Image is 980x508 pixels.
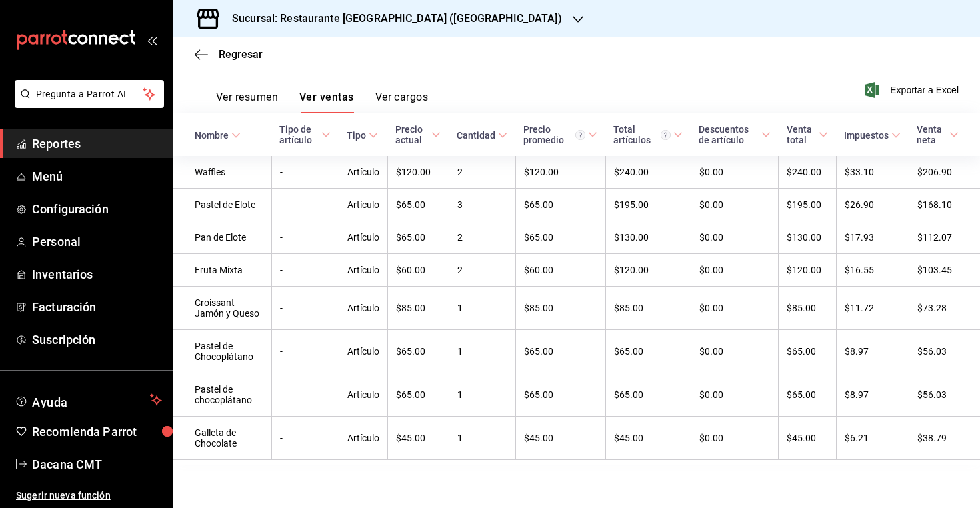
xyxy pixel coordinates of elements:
[195,130,229,141] div: Nombre
[691,156,778,189] td: $0.00
[515,189,605,221] td: $65.00
[375,91,429,113] button: Ver cargos
[32,200,162,218] span: Configuración
[836,156,909,189] td: $33.10
[347,130,366,141] div: Tipo
[271,417,339,460] td: -
[9,97,164,111] a: Pregunta a Parrot AI
[575,130,585,140] svg: Precio promedio = Total artículos / cantidad
[221,11,562,27] h3: Sucursal: Restaurante [GEOGRAPHIC_DATA] ([GEOGRAPHIC_DATA])
[836,417,909,460] td: $6.21
[691,254,778,287] td: $0.00
[339,417,387,460] td: Artículo
[909,254,980,287] td: $103.45
[279,124,319,145] div: Tipo de artículo
[836,189,909,221] td: $26.90
[691,221,778,254] td: $0.00
[299,91,354,113] button: Ver ventas
[16,489,162,503] span: Sugerir nueva función
[173,221,271,254] td: Pan de Elote
[605,373,691,417] td: $65.00
[779,221,837,254] td: $130.00
[32,423,162,441] span: Recomienda Parrot
[395,124,429,145] div: Precio actual
[339,373,387,417] td: Artículo
[271,189,339,221] td: -
[387,287,449,330] td: $85.00
[699,124,770,145] span: Descuentos de artículo
[279,124,331,145] span: Tipo de artículo
[387,373,449,417] td: $65.00
[691,287,778,330] td: $0.00
[836,373,909,417] td: $8.97
[515,156,605,189] td: $120.00
[909,417,980,460] td: $38.79
[836,221,909,254] td: $17.93
[216,91,428,113] div: navigation tabs
[36,87,143,101] span: Pregunta a Parrot AI
[867,82,959,98] button: Exportar a Excel
[32,392,145,408] span: Ayuda
[909,373,980,417] td: $56.03
[271,221,339,254] td: -
[449,287,515,330] td: 1
[32,298,162,316] span: Facturación
[32,331,162,349] span: Suscripción
[449,254,515,287] td: 2
[173,156,271,189] td: Waffles
[779,156,837,189] td: $240.00
[395,124,441,145] span: Precio actual
[605,287,691,330] td: $85.00
[271,156,339,189] td: -
[449,373,515,417] td: 1
[844,130,901,141] span: Impuestos
[523,124,585,145] div: Precio promedio
[661,130,671,140] svg: El total artículos considera cambios de precios en los artículos así como costos adicionales por ...
[219,48,263,61] span: Regresar
[387,221,449,254] td: $65.00
[909,221,980,254] td: $112.07
[15,80,164,108] button: Pregunta a Parrot AI
[613,124,671,145] div: Total artículos
[909,156,980,189] td: $206.90
[449,330,515,373] td: 1
[271,287,339,330] td: -
[173,189,271,221] td: Pastel de Elote
[515,221,605,254] td: $65.00
[195,130,241,141] span: Nombre
[779,254,837,287] td: $120.00
[779,287,837,330] td: $85.00
[909,189,980,221] td: $168.10
[691,189,778,221] td: $0.00
[613,124,683,145] span: Total artículos
[779,189,837,221] td: $195.00
[449,417,515,460] td: 1
[787,124,817,145] div: Venta total
[691,330,778,373] td: $0.00
[917,124,959,145] span: Venta neta
[844,130,889,141] div: Impuestos
[909,287,980,330] td: $73.28
[909,330,980,373] td: $56.03
[605,221,691,254] td: $130.00
[32,455,162,473] span: Dacana CMT
[173,330,271,373] td: Pastel de Chocoplátano
[605,156,691,189] td: $240.00
[836,287,909,330] td: $11.72
[387,330,449,373] td: $65.00
[173,417,271,460] td: Galleta de Chocolate
[515,254,605,287] td: $60.00
[605,417,691,460] td: $45.00
[515,373,605,417] td: $65.00
[523,124,597,145] span: Precio promedio
[339,189,387,221] td: Artículo
[917,124,947,145] div: Venta neta
[605,254,691,287] td: $120.00
[457,130,507,141] span: Cantidad
[271,330,339,373] td: -
[173,373,271,417] td: Pastel de chocoplátano
[32,135,162,153] span: Reportes
[339,221,387,254] td: Artículo
[515,287,605,330] td: $85.00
